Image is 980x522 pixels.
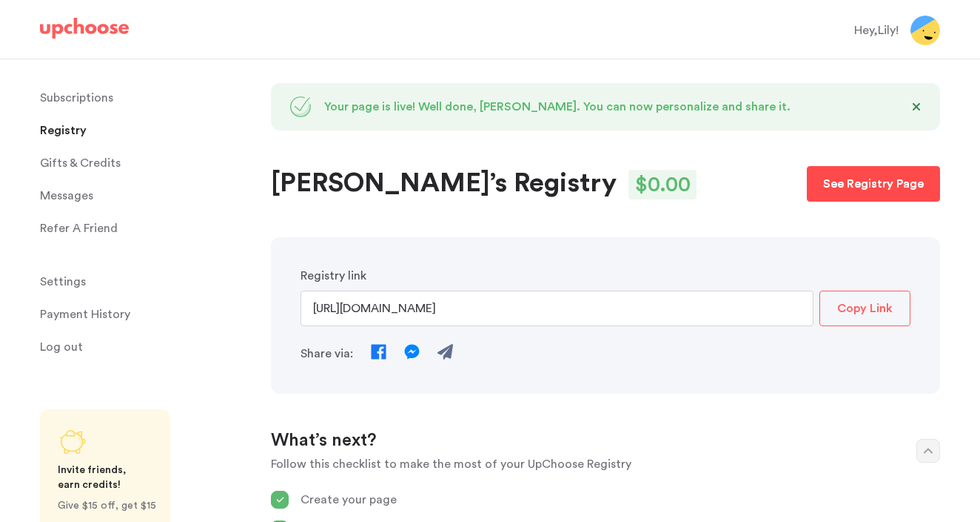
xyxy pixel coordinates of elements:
a: UpChoose [40,18,129,45]
img: Messenger [404,344,420,360]
a: Registry [40,116,253,145]
img: Send Email [437,344,453,360]
p: Payment History [40,300,130,329]
p: Refer A Friend [40,214,118,243]
p: Registry link [301,267,813,285]
span: Gifts & Credits [40,148,121,178]
a: Refer A Friend [40,214,253,243]
div: $ 0.00 [628,170,697,199]
a: Messages [40,181,253,211]
a: Settings [40,267,253,297]
div: Hey, Lily ! [854,22,899,39]
a: See Registry Page [807,166,940,202]
img: Facebook [371,344,386,360]
span: Settings [40,267,86,297]
p: See Registry Page [823,175,924,193]
p: Copy Link [837,300,893,317]
a: Payment History [40,300,253,329]
h1: [PERSON_NAME]’s Registry [271,166,617,202]
span: Messages [40,181,93,211]
span: Registry [40,116,87,145]
img: UpChoose [40,18,129,39]
a: Log out [40,332,253,362]
p: Follow this checklist to make the most of your UpChoose Registry [271,455,902,473]
p: Create your page [301,491,940,509]
a: Gifts & Credits [40,148,253,178]
p: Share via: [301,345,353,363]
a: Subscriptions [40,83,253,113]
p: Subscriptions [40,83,113,113]
span: Log out [40,332,83,362]
p: Your page is live! Well done, [PERSON_NAME]. You can now personalize and share it. [324,98,899,116]
button: Copy Link [819,291,910,326]
h2: What’s next? [271,429,902,453]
